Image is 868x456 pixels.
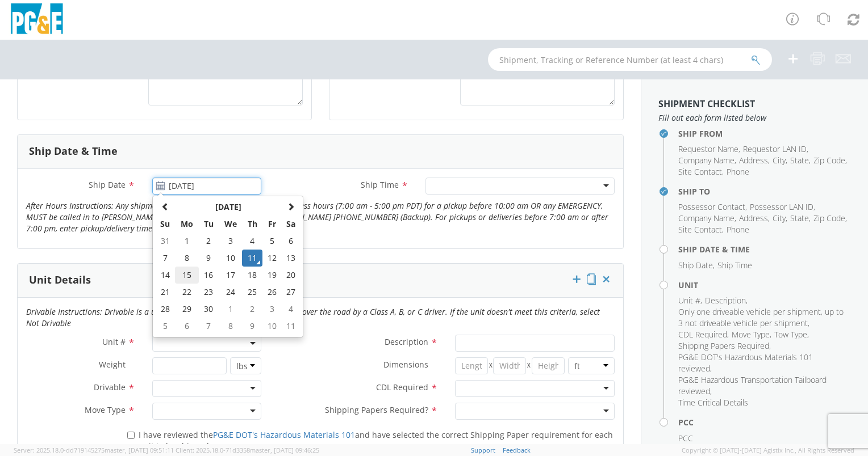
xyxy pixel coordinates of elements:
[250,446,319,454] span: master, [DATE] 09:46:25
[325,404,428,415] span: Shipping Papers Required?
[199,267,219,284] td: 16
[219,284,243,301] td: 24
[678,340,769,351] span: Shipping Papers Required
[774,329,809,340] li: ,
[678,397,748,408] span: Time Critical Details
[678,201,747,213] li: ,
[175,216,199,233] th: Mo
[139,429,613,451] span: I have reviewed the and have selected the correct Shipping Paper requirement for each unit to be ...
[678,306,844,328] span: Only one driveable vehicle per shipment, up to 3 not driveable vehicle per shipment
[219,267,243,284] td: 17
[219,301,243,318] td: 1
[678,374,848,397] li: ,
[9,3,65,37] img: pge-logo-06675f144f4cfa6a6814.png
[739,213,770,224] li: ,
[813,213,845,223] span: Zip Code
[105,446,174,454] span: master, [DATE] 09:51:11
[678,329,729,340] li: ,
[678,213,735,223] span: Company Name
[678,295,702,306] li: ,
[493,357,526,374] input: Width
[262,284,282,301] td: 26
[199,250,219,267] td: 9
[732,329,771,340] li: ,
[455,357,488,374] input: Length
[727,166,749,177] span: Phone
[199,301,219,318] td: 30
[85,404,126,415] span: Move Type
[682,446,854,455] span: Copyright © [DATE]-[DATE] Agistix Inc., All Rights Reserved
[281,284,301,301] td: 27
[678,187,851,196] h4: Ship To
[175,233,199,250] td: 1
[175,318,199,335] td: 6
[376,382,428,392] span: CDL Required
[219,216,243,233] th: We
[383,359,428,370] span: Dimensions
[526,357,532,374] span: X
[242,233,262,250] td: 4
[678,201,745,212] span: Possessor Contact
[774,329,807,340] span: Tow Type
[242,267,262,284] td: 18
[199,318,219,335] td: 7
[678,166,722,177] span: Site Contact
[678,295,700,306] span: Unit #
[219,233,243,250] td: 3
[262,233,282,250] td: 5
[790,213,811,224] li: ,
[678,166,724,178] li: ,
[219,250,243,267] td: 10
[813,213,847,224] li: ,
[287,202,295,210] span: Next Month
[262,216,282,233] th: Fr
[678,352,813,374] span: PG&E DOT's Hazardous Materials 101 reviewed
[242,216,262,233] th: Th
[658,98,755,110] strong: Shipment Checklist
[242,318,262,335] td: 9
[281,250,301,267] td: 13
[790,213,809,223] span: State
[678,155,735,166] span: Company Name
[175,199,281,216] th: Select Month
[281,216,301,233] th: Sa
[773,155,786,166] span: City
[175,284,199,301] td: 22
[678,143,740,155] li: ,
[242,250,262,267] td: 11
[14,446,174,454] span: Server: 2025.18.0-dd719145275
[155,233,175,250] td: 31
[155,284,175,301] td: 21
[102,336,126,347] span: Unit #
[773,213,787,224] li: ,
[262,318,282,335] td: 10
[155,250,175,267] td: 7
[176,446,319,454] span: Client: 2025.18.0-71d3358
[281,301,301,318] td: 4
[281,318,301,335] td: 11
[242,301,262,318] td: 2
[678,329,727,340] span: CDL Required
[678,224,722,235] span: Site Contact
[471,446,495,454] a: Support
[29,146,118,157] h3: Ship Date & Time
[813,155,845,166] span: Zip Code
[678,245,851,254] h4: Ship Date & Time
[717,260,752,271] span: Ship Time
[281,267,301,284] td: 20
[743,143,808,155] li: ,
[213,429,355,440] a: PG&E DOT's Hazardous Materials 101
[199,216,219,233] th: Tu
[175,301,199,318] td: 29
[678,260,715,271] li: ,
[99,359,126,370] span: Weight
[242,284,262,301] td: 25
[532,357,565,374] input: Height
[155,301,175,318] td: 28
[750,201,813,212] span: Possessor LAN ID
[94,382,126,392] span: Drivable
[678,433,693,444] span: PCC
[26,306,600,328] i: Drivable Instructions: Drivable is a unit that is roadworthy and can be driven over the road by a...
[29,275,91,286] h3: Unit Details
[262,250,282,267] td: 12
